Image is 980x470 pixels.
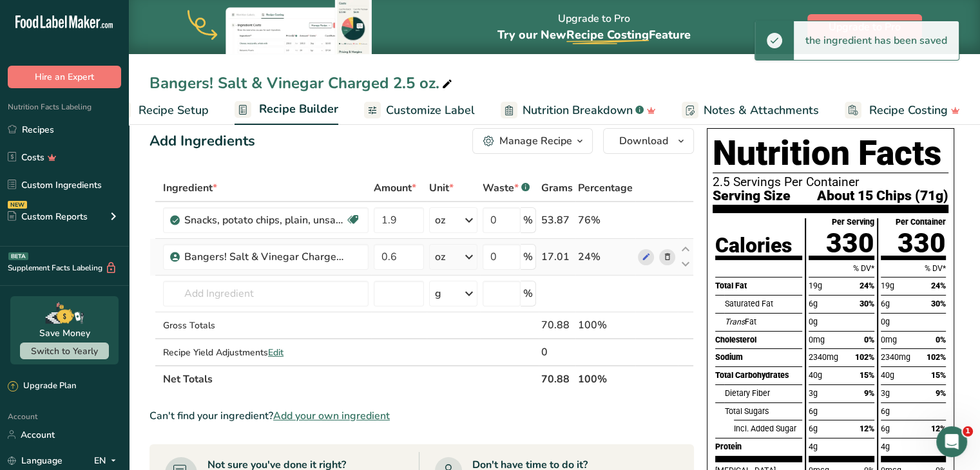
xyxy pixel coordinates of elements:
div: Calories [715,235,792,256]
span: Recipe Builder [259,100,338,118]
div: EN [94,453,121,468]
span: 12% [860,424,874,433]
a: Recipe Costing [845,96,960,125]
span: Download [619,133,668,149]
span: 6g [809,299,818,308]
span: 40g [809,370,822,380]
span: 4g [809,442,818,451]
span: Serving Size [713,189,791,202]
span: 19g [809,281,822,290]
div: Protein [715,438,802,456]
span: 6g [809,406,818,416]
span: 0mg [809,335,825,344]
a: Customize Label [364,96,475,125]
span: Edit [268,346,283,359]
span: 0g [881,317,890,326]
p: 2.5 Servings Per Container [713,176,948,189]
button: Switch to Yearly [20,343,109,359]
span: Customize Label [386,102,475,119]
div: Total Sugars [724,402,802,420]
button: Upgrade to Pro [807,14,922,40]
div: Sodium [715,348,802,366]
span: 40g [881,370,894,380]
span: 12% [931,424,946,433]
div: Custom Reports [8,210,88,223]
a: Recipe Setup [114,96,209,125]
span: Switch to Yearly [31,345,98,357]
div: 24% [578,249,633,265]
span: 0mg [881,335,897,344]
span: 19g [881,281,894,290]
span: Try our New Feature [497,27,691,42]
span: Grams [541,180,573,196]
div: the ingredient has been saved [794,21,959,60]
div: Recipe Yield Adjustments [163,346,369,359]
span: 2340mg [881,352,910,362]
div: 70.88 [541,317,573,333]
button: Manage Recipe [472,128,593,154]
span: Percentage [578,180,633,196]
span: Recipe Costing [566,27,649,42]
span: 9% [936,388,946,398]
span: 15% [860,370,874,380]
span: 102% [927,352,946,362]
div: % DV* [809,259,874,277]
div: Total Fat [715,277,802,295]
div: Upgrade to Pro [497,1,691,54]
span: 6g [809,424,818,433]
div: Dietary Fiber [724,384,802,402]
div: Gross Totals [163,319,369,332]
div: Fat [724,313,802,331]
span: 330 [898,227,946,259]
a: Nutrition Breakdown [501,96,656,125]
a: Recipe Builder [235,95,338,126]
th: 100% [575,365,635,392]
span: Unit [429,180,454,196]
div: 53.87 [541,212,573,228]
span: 0% [864,335,874,344]
span: 3g [881,388,890,398]
span: 4g [881,442,890,451]
div: Bangers! Salt & Vinegar Charged 2.5 oz. [149,71,455,95]
div: 76% [578,212,633,228]
i: Trans [724,317,744,326]
span: 0g [809,317,818,326]
div: Per Container [896,218,946,227]
span: Add your own ingredient [273,408,390,424]
span: Nutrition Breakdown [523,102,633,119]
span: 9% [864,388,874,398]
div: Add Ingredients [149,131,255,152]
span: 24% [860,281,874,290]
span: 30% [931,299,946,308]
span: Upgrade to Pro [829,19,901,35]
span: 0% [936,335,946,344]
div: Cholesterol [715,331,802,349]
div: Can't find your ingredient? [149,408,694,424]
div: Incl. Added Sugar [734,420,802,438]
button: Download [603,128,694,154]
div: Upgrade Plan [8,380,76,393]
input: Add Ingredient [163,281,369,306]
span: 6g [881,299,890,308]
div: 0 [541,344,573,360]
div: Snacks, potato chips, plain, unsalted [184,212,345,228]
div: NEW [8,201,27,209]
th: Net Totals [160,365,539,392]
div: 17.01 [541,249,573,265]
span: 6g [881,424,890,433]
span: Recipe Costing [869,102,948,119]
span: 1 [963,426,973,437]
span: Amount [374,180,416,196]
span: 15% [931,370,946,380]
span: Notes & Attachments [704,102,819,119]
iframe: Intercom live chat [936,426,967,457]
div: Saturated Fat [724,295,802,313]
div: % DV* [881,259,946,277]
h1: Nutrition Facts [713,134,948,173]
span: 2340mg [809,352,838,362]
a: Notes & Attachments [682,96,819,125]
div: Manage Recipe [499,133,572,149]
div: Bangers! Salt & Vinegar Charged 2.5 oz. [184,249,345,265]
th: 70.88 [539,365,575,392]
span: Ingredient [163,180,217,196]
